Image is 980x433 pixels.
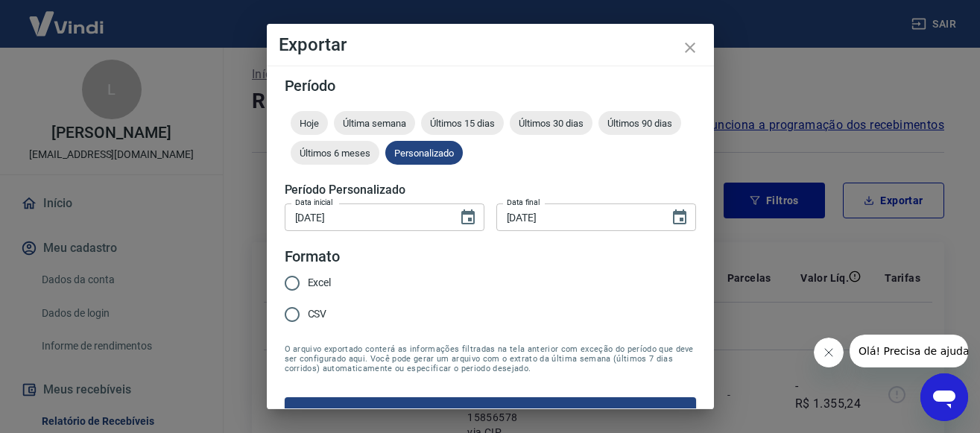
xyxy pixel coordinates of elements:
input: DD/MM/YYYY [496,203,659,231]
iframe: Mensagem da empresa [850,335,968,367]
h5: Período [285,78,696,93]
div: Últimos 30 dias [510,111,592,135]
span: O arquivo exportado conterá as informações filtradas na tela anterior com exceção do período que ... [285,344,696,373]
span: Últimos 15 dias [421,118,504,129]
div: Última semana [334,111,415,135]
span: CSV [308,306,327,322]
div: Hoje [291,111,328,135]
span: Últimos 30 dias [510,118,592,129]
span: Últimos 90 dias [598,118,681,129]
label: Data final [507,197,540,208]
div: Últimos 15 dias [421,111,504,135]
span: Última semana [334,118,415,129]
iframe: Botão para abrir a janela de mensagens [920,373,968,421]
button: close [672,30,708,66]
legend: Formato [285,246,341,268]
div: Últimos 6 meses [291,141,379,165]
button: Choose date, selected date is 18 de ago de 2025 [665,203,695,233]
span: Hoje [291,118,328,129]
input: DD/MM/YYYY [285,203,447,231]
span: Últimos 6 meses [291,148,379,159]
label: Data inicial [295,197,333,208]
button: Choose date, selected date is 18 de ago de 2025 [453,203,483,233]
span: Excel [308,275,332,291]
button: Exportar [285,397,696,429]
div: Personalizado [385,141,463,165]
span: Personalizado [385,148,463,159]
iframe: Fechar mensagem [814,338,844,367]
h5: Período Personalizado [285,183,696,197]
div: Últimos 90 dias [598,111,681,135]
span: Olá! Precisa de ajuda? [9,10,125,22]
h4: Exportar [279,36,702,54]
